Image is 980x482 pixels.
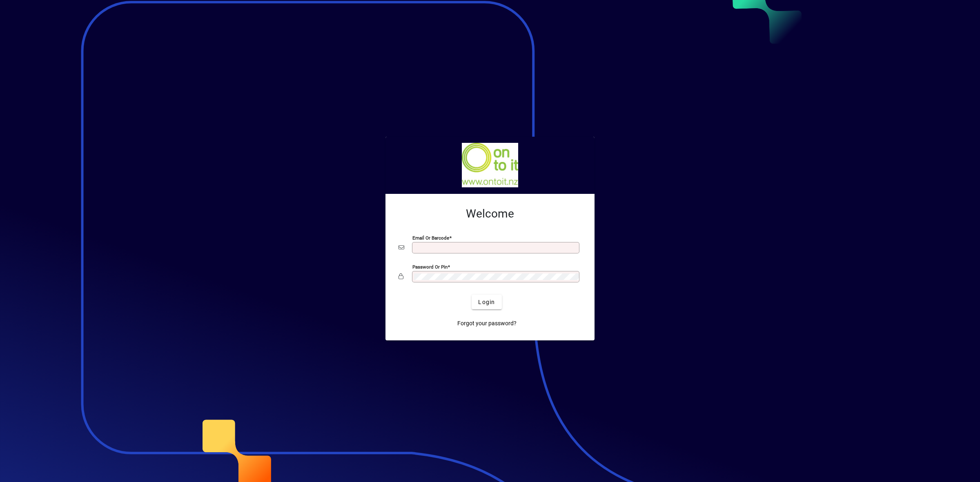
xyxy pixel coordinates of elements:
[478,298,495,307] span: Login
[399,207,581,221] h2: Welcome
[412,264,448,270] mat-label: Password or Pin
[454,316,520,331] a: Forgot your password?
[457,319,517,328] span: Forgot your password?
[412,235,449,241] mat-label: Email or Barcode
[472,295,501,309] button: Login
